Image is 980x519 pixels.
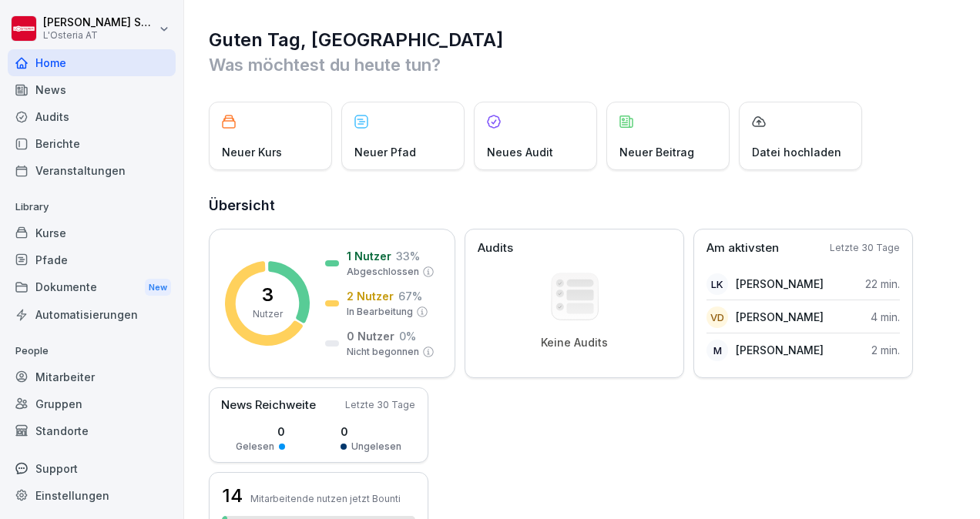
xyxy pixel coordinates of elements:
p: [PERSON_NAME] [736,276,824,292]
a: Pfade [8,246,176,273]
p: 2 Nutzer [347,288,394,304]
h1: Guten Tag, [GEOGRAPHIC_DATA] [209,28,957,52]
p: Datei hochladen [752,144,841,160]
div: VD [706,306,728,328]
p: Nutzer [253,307,283,321]
p: Neuer Beitrag [619,144,694,160]
p: Library [8,195,176,219]
p: 0 % [399,328,416,344]
p: In Bearbeitung [347,305,413,319]
a: Standorte [8,417,176,444]
a: Berichte [8,130,176,157]
h3: 14 [222,483,243,509]
p: Mitarbeitende nutzen jetzt Bounti [250,493,401,504]
p: [PERSON_NAME] Schwar [43,16,156,29]
div: Dokumente [8,273,176,302]
p: 1 Nutzer [347,248,391,264]
p: 0 [341,424,401,440]
p: Was möchtest du heute tun? [209,52,957,77]
p: 0 [236,424,285,440]
p: Neues Audit [487,144,553,160]
p: Neuer Kurs [222,144,282,160]
p: [PERSON_NAME] [736,342,824,358]
p: 2 min. [871,342,900,358]
a: Einstellungen [8,482,176,509]
p: Audits [478,239,513,257]
a: Mitarbeiter [8,363,176,390]
p: Gelesen [236,440,274,454]
a: Gruppen [8,390,176,417]
p: Abgeschlossen [347,265,419,279]
a: Audits [8,103,176,130]
a: Automatisierungen [8,301,176,328]
p: 3 [262,286,274,304]
p: Keine Audits [541,336,608,350]
p: Letzte 30 Tage [830,241,900,255]
p: Letzte 30 Tage [345,398,415,412]
p: Neuer Pfad [354,144,416,160]
p: [PERSON_NAME] [736,309,824,325]
div: LK [706,273,728,295]
p: Nicht begonnen [347,345,419,359]
a: DokumenteNew [8,273,176,302]
p: 0 Nutzer [347,328,394,344]
p: People [8,339,176,363]
p: Ungelesen [351,440,401,454]
div: New [145,279,171,296]
p: L'Osteria AT [43,30,156,41]
h2: Übersicht [209,195,957,216]
p: Am aktivsten [706,239,779,257]
a: Home [8,49,176,76]
p: 33 % [396,248,420,264]
a: News [8,76,176,103]
div: Support [8,455,176,482]
p: 22 min. [865,276,900,292]
p: News Reichweite [221,397,316,414]
p: 4 min. [871,309,900,325]
p: 67 % [398,288,422,304]
div: M [706,340,728,361]
a: Kurse [8,219,176,246]
a: Veranstaltungen [8,157,176,184]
